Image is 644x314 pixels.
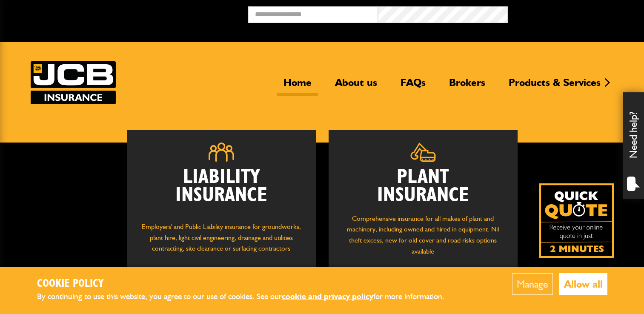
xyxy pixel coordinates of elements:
button: Manage [512,273,553,295]
div: Need help? [623,92,644,199]
button: Broker Login [508,6,638,20]
h2: Liability Insurance [140,168,303,213]
a: Brokers [443,76,492,96]
p: Comprehensive insurance for all makes of plant and machinery, including owned and hired in equipm... [341,213,505,257]
p: Employers' and Public Liability insurance for groundworks, plant hire, light civil engineering, d... [140,221,303,262]
a: Get your insurance quote isn just 2-minutes [539,183,614,258]
a: FAQs [394,76,432,96]
button: Allow all [559,273,607,295]
p: By continuing to use this website, you agree to our use of cookies. See our for more information. [37,290,458,303]
img: Quick Quote [539,183,614,258]
h2: Cookie Policy [37,277,458,291]
img: JCB Insurance Services logo [31,61,116,104]
a: Products & Services [502,76,607,96]
a: JCB Insurance Services [31,61,116,104]
a: About us [329,76,384,96]
h2: Plant Insurance [341,168,505,205]
a: Home [277,76,318,96]
a: cookie and privacy policy [282,291,373,301]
